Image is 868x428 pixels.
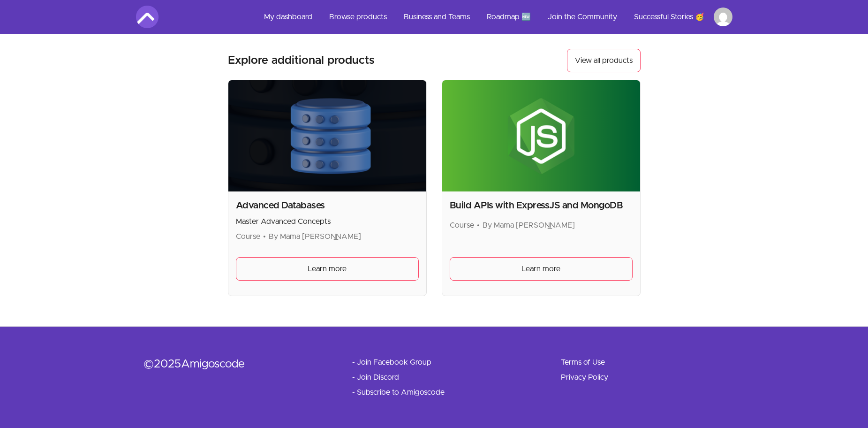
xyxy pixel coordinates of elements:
[450,199,633,212] h2: Build APIs with ExpressJS and MongoDB
[269,233,361,240] span: By Mama [PERSON_NAME]
[228,80,426,191] img: Product image for Advanced Databases
[322,6,394,28] a: Browse products
[143,357,322,372] div: © 2025 Amigoscode
[567,49,641,72] a: View all products
[236,233,260,240] span: Course
[308,263,347,275] span: Learn more
[561,372,608,383] a: Privacy Policy
[442,80,640,191] img: Product image for Build APIs with ExpressJS and MongoDB
[236,199,419,212] h2: Advanced Databases
[477,222,480,229] span: •
[263,233,266,240] span: •
[228,53,375,68] h3: Explore additional products
[540,6,625,28] a: Join the Community
[714,8,732,26] img: Profile image for Luca Cortese
[483,222,575,229] span: By Mama [PERSON_NAME]
[136,6,159,28] img: Amigoscode logo
[257,6,732,28] nav: Main
[352,357,431,368] a: - Join Facebook Group
[561,357,605,368] a: Terms of Use
[236,257,419,281] a: Learn more
[257,6,320,28] a: My dashboard
[396,6,477,28] a: Business and Teams
[352,372,399,383] a: - Join Discord
[479,6,538,28] a: Roadmap 🆕
[450,257,633,281] a: Learn more
[521,263,560,275] span: Learn more
[352,387,445,398] a: - Subscribe to Amigoscode
[236,216,419,227] p: Master Advanced Concepts
[626,6,712,28] a: Successful Stories 🥳
[450,222,474,229] span: Course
